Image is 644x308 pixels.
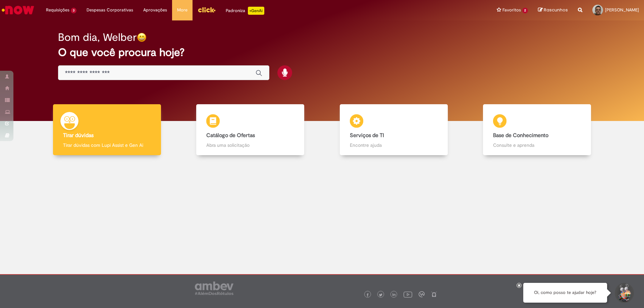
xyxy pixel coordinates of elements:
[226,7,264,15] div: Padroniza
[248,7,264,15] p: +GenAi
[195,282,233,295] img: logo_footer_ambev_rotulo_gray.png
[143,7,167,13] span: Aprovações
[87,7,133,13] span: Despesas Corporativas
[350,142,438,148] p: Encontre ajuda
[206,142,294,148] p: Abra uma solicitação
[493,142,581,148] p: Consulte e aprenda
[523,283,607,303] div: Oi, como posso te ajudar hoje?
[1,3,35,17] img: ServiceNow
[605,7,639,13] span: [PERSON_NAME]
[502,7,521,13] span: Favoritos
[198,5,216,15] img: click_logo_yellow_360x200.png
[404,290,412,299] img: logo_footer_youtube.png
[493,132,548,139] b: Base de Conhecimento
[614,283,634,303] button: Iniciar Conversa de Suporte
[58,47,586,58] h2: O que você procura hoje?
[58,32,137,43] h2: Bom dia, Welber
[379,293,382,297] img: logo_footer_twitter.png
[392,293,396,297] img: logo_footer_linkedin.png
[63,132,94,139] b: Tirar dúvidas
[538,7,568,13] a: Rascunhos
[137,33,147,42] img: happy-face.png
[366,293,369,297] img: logo_footer_facebook.png
[544,7,568,13] span: Rascunhos
[63,142,151,148] p: Tirar dúvidas com Lupi Assist e Gen Ai
[431,291,437,297] img: logo_footer_naosei.png
[466,104,609,156] a: Base de Conhecimento Consulte e aprenda
[35,104,179,156] a: Tirar dúvidas Tirar dúvidas com Lupi Assist e Gen Ai
[46,7,69,13] span: Requisições
[177,7,187,13] span: More
[206,132,255,139] b: Catálogo de Ofertas
[419,291,425,297] img: logo_footer_workplace.png
[350,132,384,139] b: Serviços de TI
[322,104,466,156] a: Serviços de TI Encontre ajuda
[522,8,528,13] span: 2
[71,8,76,13] span: 3
[179,104,322,156] a: Catálogo de Ofertas Abra uma solicitação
